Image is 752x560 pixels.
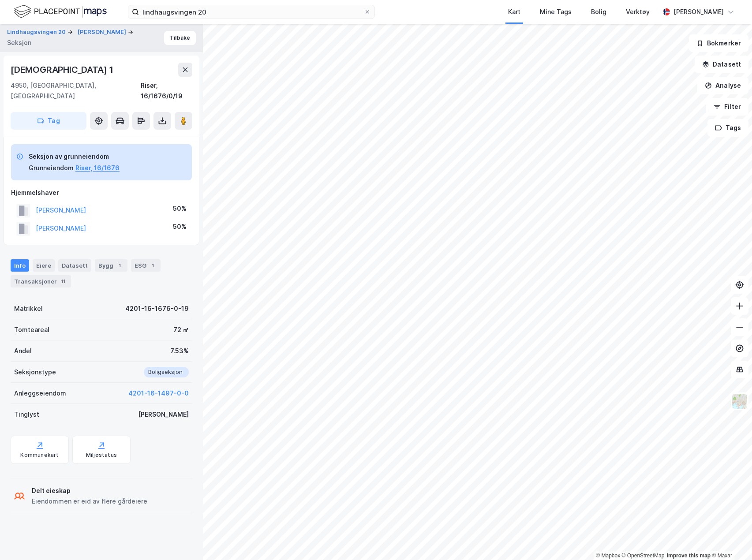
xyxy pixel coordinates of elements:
div: Tinglyst [14,409,39,420]
div: [PERSON_NAME] [138,409,189,420]
a: Mapbox [596,553,620,559]
button: Datasett [695,56,748,73]
div: Hjemmelshaver [11,187,192,198]
div: 4201-16-1676-0-19 [125,303,189,314]
div: Info [11,259,29,272]
button: 4201-16-1497-0-0 [128,388,189,399]
div: 72 ㎡ [173,325,189,335]
button: Analyse [697,77,748,94]
button: [PERSON_NAME] [78,28,128,37]
button: Filter [706,98,748,116]
div: Eiendommen er eid av flere gårdeiere [32,496,147,507]
div: Grunneiendom [29,163,74,173]
div: 11 [59,277,67,286]
div: 50% [173,221,187,232]
div: Bygg [95,259,127,272]
div: Kontrollprogram for chat [708,518,752,560]
div: 50% [173,203,187,214]
div: 7.53% [170,346,189,356]
button: Bokmerker [689,34,748,52]
div: [DEMOGRAPHIC_DATA] 1 [11,63,115,77]
div: 4950, [GEOGRAPHIC_DATA], [GEOGRAPHIC_DATA] [11,80,141,101]
input: Søk på adresse, matrikkel, gårdeiere, leietakere eller personer [139,5,364,19]
div: 1 [148,261,157,270]
button: Tags [707,119,748,137]
div: Verktøy [626,7,650,17]
div: Delt eieskap [32,485,147,496]
div: Anleggseiendom [14,388,66,399]
div: Matrikkel [14,303,43,314]
button: Tilbake [164,31,196,45]
div: Miljøstatus [86,452,117,459]
div: Seksjonstype [14,367,56,377]
div: [PERSON_NAME] [673,7,724,17]
button: Risør, 16/1676 [75,163,120,173]
a: OpenStreetMap [622,553,665,559]
div: Seksjon av grunneiendom [29,151,120,162]
div: Eiere [33,259,55,272]
div: Datasett [58,259,91,272]
div: Andel [14,346,32,356]
img: Z [731,393,748,410]
div: Transaksjoner [11,275,71,287]
div: Risør, 16/1676/0/19 [141,80,192,101]
div: ESG [131,259,161,272]
div: Mine Tags [540,7,572,17]
div: Kommunekart [20,452,59,459]
div: Kart [508,7,520,17]
div: 1 [115,261,124,270]
div: Bolig [591,7,606,17]
button: Lindhaugsvingen 20 [7,28,67,37]
img: logo.f888ab2527a4732fd821a326f86c7f29.svg [14,4,107,19]
button: Tag [11,112,86,130]
iframe: Chat Widget [708,518,752,560]
a: Improve this map [667,553,711,559]
div: Seksjon [7,37,31,48]
div: Tomteareal [14,325,49,335]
